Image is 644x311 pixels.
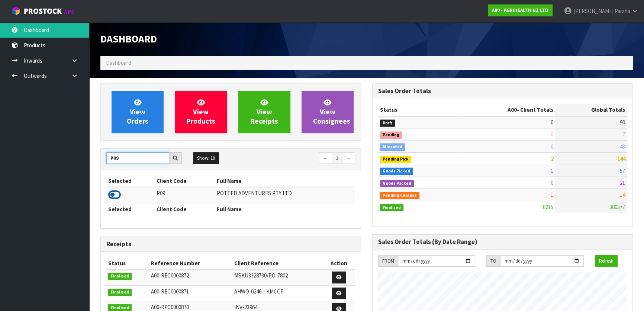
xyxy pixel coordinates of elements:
td: POTTED ADVENTURES PTY LTD [215,187,355,203]
span: Goods Packed [380,180,414,187]
span: 14 [620,191,625,198]
span: INV-23964 [234,304,257,311]
span: 90 [620,119,625,126]
span: AHWO-0246 – KMCCP [234,288,284,295]
span: 144 [617,155,625,162]
span: A00-REC0000871 [151,288,189,295]
a: ViewProducts [175,91,227,133]
th: Status [106,257,149,269]
button: Show: 10 [193,152,219,164]
span: Pending [380,131,402,139]
span: View Consignees [313,98,350,126]
th: - Client Totals [460,104,555,116]
span: 57 [620,167,625,174]
span: 7 [622,131,625,138]
span: [PERSON_NAME] [573,7,614,15]
span: View Orders [127,98,148,126]
th: Client Reference [232,257,323,269]
td: P09 [155,187,215,203]
span: 0 [551,143,553,150]
span: Finalised [108,289,132,296]
h3: Receipts [106,241,355,248]
th: Status [378,104,460,116]
th: Selected [106,175,155,187]
span: Pending Charges [380,192,419,199]
span: 21 [620,179,625,186]
span: Pending Pick [380,156,411,163]
a: A00 - AGRIHEALTH NZ LTD [488,4,553,16]
h3: Sales Order Totals (By Date Range) [378,238,627,245]
span: ProStock [24,6,62,16]
a: 1 [332,152,342,164]
div: FROM [378,255,398,267]
th: Client Code [155,203,215,215]
th: Reference Number [149,257,232,269]
a: ViewReceipts [238,91,290,133]
span: Draft [380,120,395,127]
th: Full Name [215,203,355,215]
a: ViewOrders [112,91,164,133]
th: Full Name [215,175,355,187]
span: 1 [551,167,553,174]
span: 0 [551,119,553,126]
span: Finalised [380,204,403,212]
span: View Products [187,98,215,126]
th: Global Totals [555,104,627,116]
a: ViewConsignees [302,91,354,133]
h3: Sales Order Totals [378,88,627,95]
span: 0 [551,179,553,186]
span: 1 [551,191,553,198]
span: A00 [508,106,517,113]
img: cube-alt.png [11,6,20,16]
span: 43 [620,143,625,150]
span: Finalised [108,273,132,280]
span: Dashboard [106,59,131,66]
button: Refresh [595,255,618,267]
th: Selected [106,203,155,215]
th: Client Code [155,175,215,187]
span: Paraha [615,7,630,15]
span: Dashboard [100,32,157,45]
span: A00-REC0000872 [151,272,189,279]
span: Allocated [380,143,405,151]
input: Search clients [106,152,169,164]
span: View Receipts [251,98,278,126]
strong: A00 - AGRIHEALTH NZ LTD [492,7,548,13]
span: 0 [551,131,553,138]
span: 8215 [543,203,553,210]
th: Action [323,257,355,269]
a: ← [319,152,332,164]
div: TO [486,255,500,267]
span: A00-REC0000870 [151,304,189,311]
nav: Page navigation [236,152,355,165]
small: WMS [63,8,75,15]
span: MSKU3328730/PO-7802 [234,272,288,279]
span: 2 [551,155,553,162]
span: 380377 [609,203,625,210]
a: → [342,152,355,164]
span: Goods Picked [380,168,413,175]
